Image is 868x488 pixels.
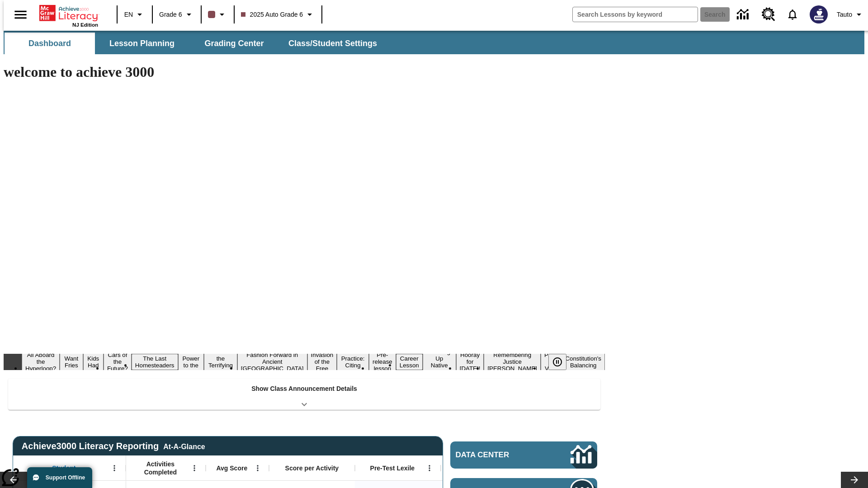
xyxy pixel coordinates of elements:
button: Open Menu [423,461,436,475]
div: SubNavbar [4,31,864,54]
span: EN [124,10,133,19]
div: Home [39,3,98,28]
span: NJ Edition [72,22,98,28]
div: SubNavbar [4,33,385,54]
a: Data Center [731,2,756,27]
button: Slide 11 Pre-release lesson [369,350,396,373]
button: Open Menu [188,461,201,475]
button: Slide 15 Remembering Justice O'Connor [484,350,541,373]
button: Slide 12 Career Lesson [396,354,423,370]
h1: welcome to achieve 3000 [4,64,605,80]
span: Grading Center [204,38,264,49]
button: Slide 14 Hooray for Constitution Day! [456,350,484,373]
span: Achieve3000 Literacy Reporting [22,441,205,451]
button: Class/Student Settings [281,33,384,54]
a: Data Center [450,441,597,469]
button: Open side menu [7,1,34,28]
span: Score per Activity [285,464,339,472]
button: Slide 1 All Aboard the Hyperloop? [22,350,60,373]
div: Pause [548,354,576,370]
button: Select a new avatar [804,3,833,26]
input: search field [573,7,698,22]
button: Lesson Planning [97,33,187,54]
button: Class: 2025 Auto Grade 6, Select your class [237,6,319,23]
button: Slide 5 The Last Homesteaders [132,354,178,370]
span: 2025 Auto Grade 6 [241,10,303,19]
button: Slide 3 Dirty Jobs Kids Had To Do [83,340,104,384]
button: Slide 9 The Invasion of the Free CD [307,343,337,380]
span: Avg Score [216,464,247,472]
button: Slide 16 Point of View [541,350,561,373]
button: Grade: Grade 6, Select a grade [156,6,198,23]
a: Home [39,4,98,22]
span: Dashboard [28,38,71,49]
span: Pre-Test Lexile [370,464,415,472]
span: Tauto [837,10,852,19]
div: Show Class Announcement Details [8,379,600,410]
div: At-A-Glance [163,441,205,451]
button: Slide 17 The Constitution's Balancing Act [561,347,605,377]
button: Slide 7 Attack of the Terrifying Tomatoes [204,347,237,377]
button: Grading Center [189,33,279,54]
span: Activities Completed [131,460,190,476]
button: Slide 8 Fashion Forward in Ancient Rome [237,350,307,373]
span: Class/Student Settings [288,38,377,49]
p: Show Class Announcement Details [251,384,357,394]
button: Support Offline [27,467,92,488]
button: Slide 4 Cars of the Future? [104,350,132,373]
button: Pause [548,354,566,370]
button: Class color is dark brown. Change class color [204,6,231,23]
span: Lesson Planning [109,38,175,49]
span: Grade 6 [159,10,182,19]
a: Resource Center, Will open in new tab [756,2,781,27]
img: Avatar [810,5,828,23]
button: Open Menu [108,461,121,475]
a: Notifications [781,3,804,26]
button: Slide 10 Mixed Practice: Citing Evidence [337,347,369,377]
button: Slide 2 Do You Want Fries With That? [60,340,83,384]
button: Profile/Settings [833,6,868,23]
span: Data Center [456,450,540,460]
button: Slide 13 Cooking Up Native Traditions [423,347,456,377]
button: Lesson carousel, Next [841,472,868,488]
button: Language: EN, Select a language [120,6,149,23]
button: Dashboard [5,33,95,54]
span: Student [52,464,75,472]
button: Open Menu [251,461,264,475]
span: Support Offline [46,474,85,481]
button: Slide 6 Solar Power to the People [178,347,204,377]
